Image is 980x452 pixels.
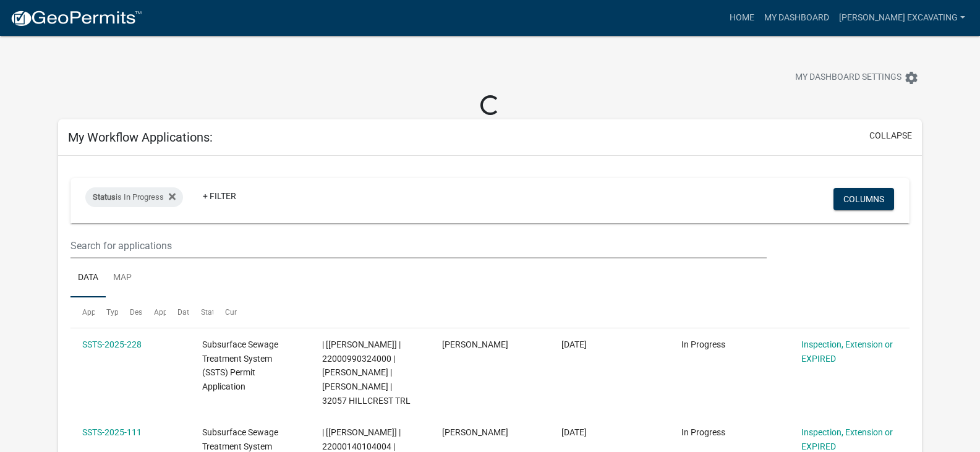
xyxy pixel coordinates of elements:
[322,339,411,406] span: | [Elizabeth Plaster] | 22000990324000 | JESS M SCHOON | MELISSA A SCHOON | 32057 HILLCREST TRL
[795,70,901,85] span: My Dashboard Settings
[82,339,142,349] a: SSTS-2025-228
[70,233,766,258] input: Search for applications
[785,66,929,90] button: My Dashboard Settingssettings
[759,6,834,30] a: My Dashboard
[681,427,725,437] span: In Progress
[202,339,278,391] span: Subsurface Sewage Treatment System (SSTS) Permit Application
[681,339,725,349] span: In Progress
[869,129,912,142] button: collapse
[442,339,508,349] span: cory budke
[201,308,223,317] span: Status
[93,192,116,202] span: Status
[106,308,122,317] span: Type
[725,6,759,30] a: Home
[68,130,213,145] h5: My Workflow Applications:
[442,427,508,437] span: cory budke
[82,308,150,317] span: Application Number
[154,308,186,317] span: Applicant
[801,427,893,451] a: Inspection, Extension or EXPIRED
[189,297,213,327] datatable-header-cell: Status
[225,308,276,317] span: Current Activity
[106,258,139,298] a: Map
[561,339,587,349] span: 07/02/2025
[82,427,142,437] a: SSTS-2025-111
[834,6,970,30] a: [PERSON_NAME] Excavating
[833,188,894,210] button: Columns
[142,297,165,327] datatable-header-cell: Applicant
[70,258,106,298] a: Data
[213,297,237,327] datatable-header-cell: Current Activity
[118,297,142,327] datatable-header-cell: Description
[95,297,118,327] datatable-header-cell: Type
[70,297,94,327] datatable-header-cell: Application Number
[177,308,221,317] span: Date Created
[166,297,189,327] datatable-header-cell: Date Created
[561,427,587,437] span: 05/13/2025
[85,187,183,207] div: is In Progress
[130,308,168,317] span: Description
[904,70,919,85] i: settings
[193,185,246,207] a: + Filter
[801,339,893,364] a: Inspection, Extension or EXPIRED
